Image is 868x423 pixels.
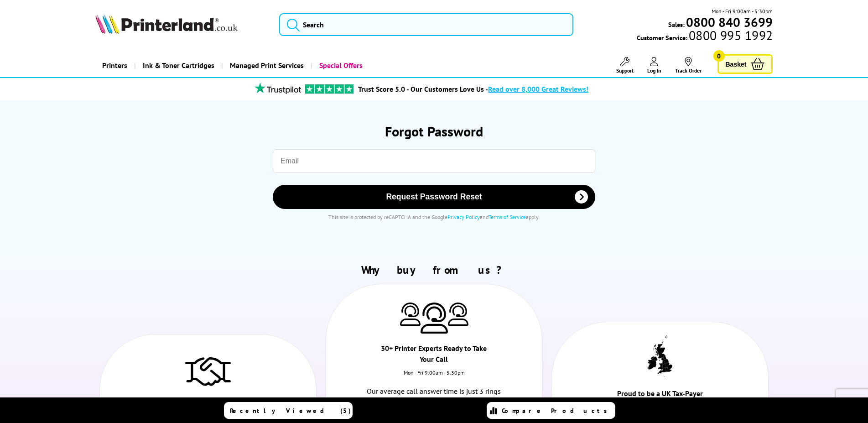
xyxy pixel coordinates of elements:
input: Email [273,149,595,173]
a: Compare Products [487,402,615,419]
h1: Forgot Password [103,122,766,140]
img: Printerland Logo [95,14,238,34]
img: Printer Experts [421,303,448,334]
span: Basket [726,58,747,70]
input: Search [279,13,573,36]
span: Ink & Toner Cartridges [143,54,214,77]
div: Mon - Fri 9:00am - 5.30pm [326,369,542,385]
a: Printers [95,54,134,77]
span: Log In [647,67,661,74]
a: Trust Score 5.0 - Our Customers Love Us -Read over 8,000 Great Reviews! [358,84,588,94]
h2: Why buy from us? [95,263,773,277]
a: Track Order [675,57,702,74]
a: Privacy Policy [447,214,480,220]
span: Compare Products [502,407,612,415]
span: Customer Service: [637,31,773,42]
a: Recently Viewed (5) [224,402,353,419]
span: 0 [713,50,725,62]
div: Proud to be a UK Tax-Payer [606,388,714,403]
span: Sales: [668,20,685,29]
img: trustpilot rating [250,83,305,94]
span: Mon - Fri 9:00am - 5:30pm [712,7,773,16]
a: Special Offers [311,54,369,77]
p: Our average call answer time is just 3 rings [359,385,509,397]
a: Managed Print Services [221,54,311,77]
a: Log In [647,57,661,74]
img: Printer Experts [400,303,421,326]
div: This site is protected by reCAPTCHA and the Google and apply. [112,214,757,220]
span: Request Password Reset [285,192,583,202]
a: Terms of Service [489,214,526,220]
img: Trusted Service [185,353,231,389]
span: 0800 995 1992 [687,31,773,40]
a: Basket 0 [717,54,773,74]
button: Request Password Reset [273,185,595,209]
div: 30+ Printer Experts Ready to Take Your Call [380,343,488,369]
img: trustpilot rating [305,84,353,94]
b: 0800 840 3699 [686,14,773,31]
img: UK tax payer [647,335,672,377]
img: Printer Experts [448,303,468,326]
span: Read over 8,000 Great Reviews! [488,84,588,94]
span: Support [616,67,634,74]
a: Printerland Logo [95,14,268,36]
span: Recently Viewed (5) [230,407,351,415]
a: Support [616,57,634,74]
a: 0800 840 3699 [685,18,773,26]
a: Ink & Toner Cartridges [134,54,221,77]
